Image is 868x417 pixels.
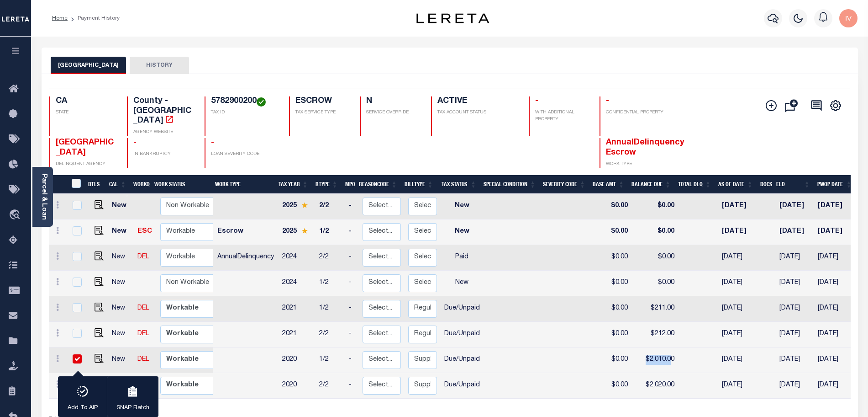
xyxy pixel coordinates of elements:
td: [DATE] [776,322,814,347]
a: DEL [137,331,149,337]
td: $0.00 [593,296,631,322]
td: New [441,194,484,219]
h4: 5782900200 [211,96,278,107]
td: [DATE] [718,219,760,245]
td: $212.00 [631,322,678,347]
img: Star.svg [301,202,308,208]
td: New [441,271,484,296]
td: $0.00 [593,194,631,219]
th: Base Amt: activate to sort column ascending [589,175,628,194]
td: 2025 [279,194,316,219]
td: Escrow [214,219,278,245]
a: ESC [137,228,152,235]
td: [DATE] [814,271,856,296]
td: AnnualDelinquency [214,245,278,271]
p: TAX ACCOUNT STATUS [437,109,518,116]
th: WorkQ [130,175,151,194]
p: WITH ADDITIONAL PROPERTY [535,109,589,123]
th: RType: activate to sort column ascending [312,175,342,194]
th: DTLS [84,175,105,194]
td: [DATE] [776,194,814,219]
a: Home [52,16,68,21]
td: 2/2 [316,373,345,399]
img: svg+xml;base64,PHN2ZyB4bWxucz0iaHR0cDovL3d3dy53My5vcmcvMjAwMC9zdmciIHBvaW50ZXItZXZlbnRzPSJub25lIi... [839,9,857,27]
td: 2/2 [316,322,345,347]
td: [DATE] [814,347,856,373]
h4: ACTIVE [437,96,518,107]
span: - [535,97,538,105]
h4: ESCROW [295,96,349,107]
p: Add To AIP [68,404,98,413]
img: logo-dark.svg [416,13,489,23]
td: [DATE] [814,219,856,245]
td: $0.00 [631,271,678,296]
td: 2024 [279,271,316,296]
p: AGENCY WEBSITE [133,129,194,136]
td: Due/Unpaid [441,322,484,347]
a: DEL [137,254,149,260]
span: - [133,139,137,147]
th: Special Condition: activate to sort column ascending [480,175,539,194]
td: $0.00 [593,271,631,296]
td: 2024 [279,245,316,271]
span: - [606,97,609,105]
p: IN BANKRUPTCY [133,151,194,158]
button: [GEOGRAPHIC_DATA] [51,57,126,74]
th: Balance Due: activate to sort column ascending [628,175,674,194]
th: Tax Status: activate to sort column ascending [437,175,480,194]
td: - [345,296,359,322]
td: [DATE] [718,347,760,373]
td: 2020 [279,373,316,399]
td: New [108,194,133,219]
span: [GEOGRAPHIC_DATA] [56,139,114,157]
td: $0.00 [593,373,631,399]
span: - [211,139,214,147]
td: [DATE] [776,219,814,245]
li: Payment History [68,14,120,22]
p: LOAN SEVERITY CODE [211,151,278,158]
td: - [345,194,359,219]
td: New [108,347,133,373]
th: &nbsp; [66,175,85,194]
td: - [345,373,359,399]
td: 1/2 [316,347,345,373]
td: New [108,245,133,271]
td: Paid [441,245,484,271]
th: Tax Year: activate to sort column ascending [275,175,312,194]
td: 2020 [279,347,316,373]
td: [DATE] [718,373,760,399]
p: SERVICE OVERRIDE [366,109,420,116]
td: 2021 [279,296,316,322]
td: - [345,347,359,373]
td: $0.00 [631,194,678,219]
p: DELINQUENT AGENCY [56,161,116,168]
td: $2,020.00 [631,373,678,399]
th: BillType: activate to sort column ascending [401,175,437,194]
th: &nbsp;&nbsp;&nbsp;&nbsp;&nbsp;&nbsp;&nbsp;&nbsp;&nbsp;&nbsp; [49,175,66,194]
td: [DATE] [776,296,814,322]
td: New [441,219,484,245]
td: 2/2 [316,194,345,219]
td: New [108,219,133,245]
th: CAL: activate to sort column ascending [105,175,130,194]
th: Severity Code: activate to sort column ascending [539,175,589,194]
td: Due/Unpaid [441,347,484,373]
td: [DATE] [776,245,814,271]
th: Work Type [211,175,275,194]
a: Parcel & Loan [41,174,47,220]
td: [DATE] [718,245,760,271]
p: CONFIDENTIAL PROPERTY [606,109,666,116]
h4: N [366,96,420,107]
td: [DATE] [776,347,814,373]
td: Due/Unpaid [441,296,484,322]
td: 2025 [279,219,316,245]
td: 1/2 [316,271,345,296]
th: ReasonCode: activate to sort column ascending [355,175,401,194]
p: TAX ID [211,109,278,116]
td: [DATE] [718,194,760,219]
td: [DATE] [718,322,760,347]
td: [DATE] [718,296,760,322]
td: New [108,373,133,399]
h4: County - [GEOGRAPHIC_DATA] [133,96,194,126]
td: [DATE] [776,271,814,296]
